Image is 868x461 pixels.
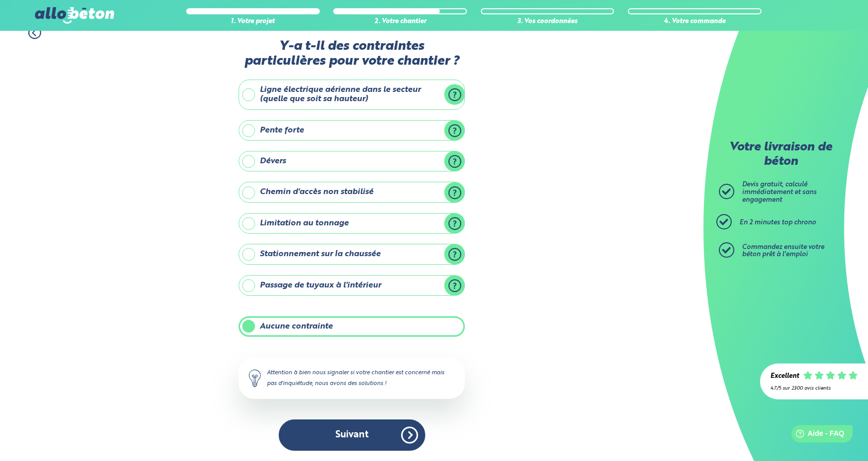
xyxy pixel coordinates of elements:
label: Y-a t-il des contraintes particulières pour votre chantier ? [239,39,465,69]
iframe: Help widget launcher [776,421,857,450]
label: Limitation au tonnage [239,213,465,234]
label: Passage de tuyaux à l'intérieur [239,275,465,296]
button: Suivant [279,419,425,451]
span: En 2 minutes top chrono [739,219,816,226]
label: Aucune contrainte [239,316,465,337]
div: Attention à bien nous signaler si votre chantier est concerné mais pas d'inquiétude, nous avons d... [239,357,465,398]
label: Dévers [239,151,465,171]
label: Stationnement sur la chaussée [239,244,465,264]
div: 2. Votre chantier [333,18,467,26]
div: 1. Votre projet [186,18,320,26]
div: Excellent [770,373,799,380]
label: Chemin d'accès non stabilisé [239,182,465,202]
div: 4. Votre commande [628,18,762,26]
span: Commandez ensuite votre béton prêt à l'emploi [742,244,824,258]
label: Pente forte [239,120,465,141]
p: Votre livraison de béton [721,141,840,169]
div: 3. Vos coordonnées [481,18,614,26]
img: allobéton [35,7,114,24]
span: Devis gratuit, calculé immédiatement et sans engagement [742,181,817,203]
div: 4.7/5 sur 2300 avis clients [770,386,858,391]
label: Ligne électrique aérienne dans le secteur (quelle que soit sa hauteur) [239,80,465,110]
